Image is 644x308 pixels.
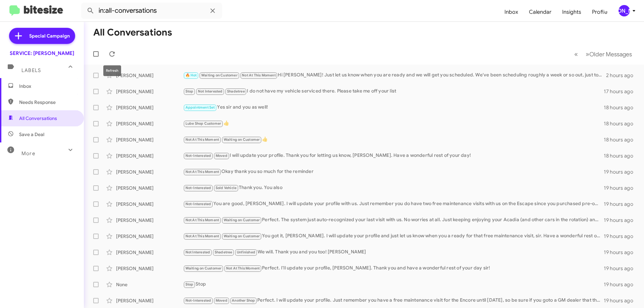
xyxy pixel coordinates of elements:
[619,5,630,16] div: [PERSON_NAME]
[116,88,183,95] div: [PERSON_NAME]
[183,152,604,160] div: I will update your profile. Thank you for letting us know, [PERSON_NAME]. Have a wonderful rest o...
[604,88,639,95] div: 17 hours ago
[604,265,639,272] div: 19 hours ago
[19,83,76,89] span: Inbox
[185,266,222,270] span: Waiting on Customer
[183,232,604,240] div: You got it, [PERSON_NAME]. I will update your profile and just let us know when you a ready for t...
[198,89,223,94] span: Not Interested
[19,99,76,106] span: Needs Response
[215,250,232,254] span: Shadetree
[21,67,41,73] span: Labels
[613,5,637,16] button: [PERSON_NAME]
[10,50,74,57] div: SERVICE: [PERSON_NAME]
[183,168,604,176] div: Okay thank you so much for the reminder
[185,250,210,254] span: Not Interested
[185,105,215,110] span: Appointment Set
[185,153,211,158] span: Not-Interested
[185,137,219,142] span: Not At This Moment
[116,281,183,288] div: None
[604,297,639,304] div: 19 hours ago
[19,115,57,122] span: All Conversations
[571,47,636,61] nav: Page navigation example
[227,89,245,94] span: Shadetree
[216,186,236,190] span: Sold Vehicle
[116,233,183,240] div: [PERSON_NAME]
[185,298,211,303] span: Not-Interested
[183,281,604,288] div: Stop
[524,2,557,22] a: Calendar
[185,202,211,206] span: Not-Interested
[604,281,639,288] div: 19 hours ago
[216,153,227,158] span: Moved
[216,298,227,303] span: Moved
[582,47,636,61] button: Next
[574,50,578,58] span: «
[604,185,639,191] div: 19 hours ago
[81,3,222,19] input: Search
[604,104,639,111] div: 18 hours ago
[116,201,183,207] div: [PERSON_NAME]
[586,50,589,58] span: »
[587,2,613,22] a: Profile
[570,47,582,61] button: Previous
[185,121,221,126] span: Lube Shop Customer
[604,169,639,175] div: 19 hours ago
[19,131,44,138] span: Save a Deal
[604,120,639,127] div: 18 hours ago
[116,120,183,127] div: [PERSON_NAME]
[183,87,604,95] div: I do not have my vehicle serviced there. Please take me off your list
[185,73,197,77] span: 🔥 Hot
[604,233,639,240] div: 19 hours ago
[224,218,260,222] span: Waiting on Customer
[606,72,639,79] div: 2 hours ago
[557,2,587,22] a: Insights
[103,65,121,76] div: Refresh
[185,282,194,287] span: Stop
[21,150,35,157] span: More
[237,250,255,254] span: Unfinished
[604,201,639,207] div: 19 hours ago
[589,51,632,58] span: Older Messages
[93,27,172,38] h1: All Conversations
[226,266,260,270] span: Not At This Moment
[183,297,604,304] div: Perfect. I will update your profile. Just remember you have a free maintenance visit for the Enco...
[116,265,183,272] div: [PERSON_NAME]
[116,72,183,79] div: [PERSON_NAME]
[183,184,604,192] div: Thank you. You also
[183,120,604,127] div: 👍
[116,185,183,191] div: [PERSON_NAME]
[183,264,604,272] div: Perfect. I'll update your profile, [PERSON_NAME]. Thank you and have a wonderful rest of your day...
[604,249,639,256] div: 19 hours ago
[116,249,183,256] div: [PERSON_NAME]
[185,186,211,190] span: Not-Interested
[185,170,219,174] span: Not At This Moment
[116,169,183,175] div: [PERSON_NAME]
[116,104,183,111] div: [PERSON_NAME]
[604,217,639,224] div: 19 hours ago
[232,298,255,303] span: Another Shop
[183,71,606,79] div: Hi [PERSON_NAME]! Just let us know when you are ready and we will get you scheduled. We've been s...
[29,33,70,39] span: Special Campaign
[185,89,194,94] span: Stop
[183,104,604,111] div: Yes sir and you as well!
[183,216,604,224] div: Perfect. The system just auto-recognized your last visit with us. No worries at all. Just keeping...
[224,137,260,142] span: Waiting on Customer
[9,28,75,44] a: Special Campaign
[604,136,639,143] div: 18 hours ago
[201,73,237,77] span: Waiting on Customer
[183,200,604,208] div: You are good, [PERSON_NAME]. I will update your profile with us. Just remember you do have two fr...
[242,73,276,77] span: Not At This Moment
[183,136,604,143] div: 👍
[224,234,260,238] span: Waiting on Customer
[499,2,524,22] a: Inbox
[604,152,639,159] div: 18 hours ago
[185,218,219,222] span: Not At This Moment
[116,136,183,143] div: [PERSON_NAME]
[183,248,604,256] div: We will. Thank you and you too! [PERSON_NAME]
[116,217,183,224] div: [PERSON_NAME]
[116,152,183,159] div: [PERSON_NAME]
